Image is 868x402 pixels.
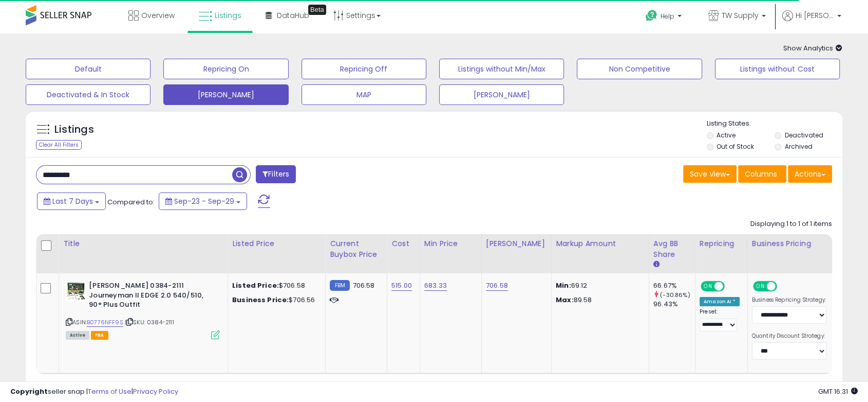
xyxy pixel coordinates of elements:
strong: Max: [556,295,574,305]
button: Listings without Cost [715,59,840,79]
a: Hi [PERSON_NAME] [782,10,841,33]
div: Preset: [700,308,740,331]
div: Current Buybox Price [330,238,383,260]
a: 683.33 [424,281,447,291]
span: OFF [775,282,791,291]
a: 515.00 [391,281,412,291]
button: [PERSON_NAME] [439,84,564,105]
strong: Min: [556,281,571,290]
button: Filters [256,165,296,183]
span: | SKU: 0384-2111 [125,318,174,326]
div: Title [63,238,223,249]
div: Avg BB Share [653,238,691,260]
label: Out of Stock [716,142,754,151]
p: Listing States: [707,119,842,129]
small: (-30.86%) [660,291,690,299]
h5: Listings [54,123,94,137]
label: Active [716,131,735,139]
span: Overview [141,10,175,21]
span: Hi [PERSON_NAME] [796,10,834,21]
div: Repricing [700,238,743,249]
div: seller snap | | [10,387,178,397]
span: DataHub [277,10,309,21]
span: Listings [215,10,241,21]
span: All listings currently available for purchase on Amazon [66,331,89,340]
label: Business Repricing Strategy: [752,296,826,304]
div: Cost [391,238,416,249]
button: Columns [738,165,786,183]
button: [PERSON_NAME] [163,84,288,105]
strong: Copyright [10,387,48,396]
button: Non Competitive [577,59,702,79]
small: Avg BB Share. [653,260,659,269]
button: Repricing On [163,59,288,79]
img: 51tC2UfexeL._SL40_.jpg [66,281,86,302]
b: [PERSON_NAME] 0384-2111 Journeyman II EDGE 2.0 540/510, 90° Plus Outfit [89,281,214,312]
span: OFF [723,282,740,291]
span: 706.58 [352,281,374,290]
span: Help [661,12,674,21]
div: ASIN: [66,281,220,338]
a: Terms of Use [88,387,131,396]
p: 69.12 [556,281,641,290]
a: B0776NFF9S [87,318,123,327]
div: Min Price [424,238,477,249]
div: Business Pricing [752,238,856,249]
b: Listed Price: [232,281,279,290]
span: Sep-23 - Sep-29 [174,196,234,206]
span: Last 7 Days [52,196,93,206]
div: [PERSON_NAME] [486,238,547,249]
div: Markup Amount [556,238,645,249]
div: Clear All Filters [36,140,82,150]
div: $706.56 [232,295,317,305]
a: Help [637,2,692,33]
button: Save View [683,165,737,183]
button: Repricing Off [301,59,426,79]
i: Get Help [645,9,658,22]
button: MAP [301,84,426,105]
div: 96.43% [653,300,695,309]
b: Business Price: [232,295,289,305]
div: $706.58 [232,281,317,290]
button: Default [26,59,150,79]
div: Tooltip anchor [308,5,326,15]
span: Show Analytics [783,43,842,53]
span: Compared to: [107,197,155,207]
button: Actions [788,165,832,183]
span: ON [702,282,714,291]
span: TW Supply [722,10,759,21]
label: Deactivated [785,131,823,139]
small: FBM [330,280,350,291]
a: 706.58 [486,281,508,291]
span: Columns [745,169,777,179]
span: ON [754,282,767,291]
button: Listings without Min/Max [439,59,564,79]
span: FBA [91,331,108,340]
a: Privacy Policy [133,387,178,396]
div: Amazon AI * [700,297,740,306]
div: Displaying 1 to 1 of 1 items [750,219,832,229]
div: 66.67% [653,281,695,290]
label: Archived [785,142,813,151]
p: 89.58 [556,295,641,305]
div: Listed Price [232,238,321,249]
span: 2025-10-7 16:31 GMT [818,387,858,396]
button: Sep-23 - Sep-29 [159,193,247,210]
button: Deactivated & In Stock [26,84,150,105]
button: Last 7 Days [37,193,106,210]
label: Quantity Discount Strategy: [752,333,826,340]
